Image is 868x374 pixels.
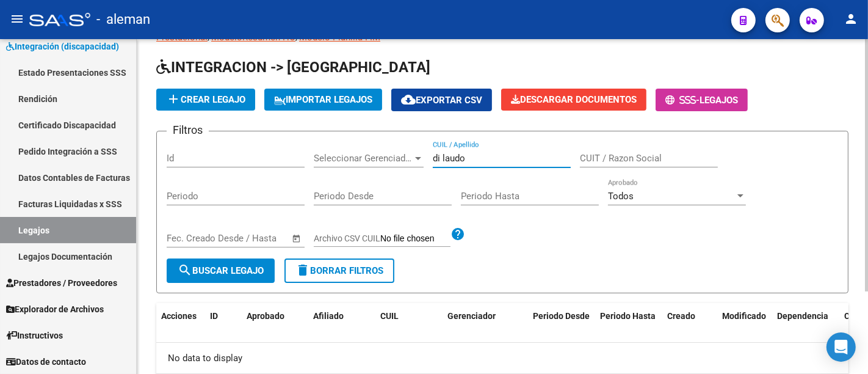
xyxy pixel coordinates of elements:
span: Modificado [722,311,766,321]
span: Crear Legajo [166,94,245,105]
mat-icon: cloud_download [401,92,416,107]
span: Instructivos [6,329,63,342]
datatable-header-cell: Afiliado [308,303,375,343]
span: Gerenciador [447,311,496,321]
span: INTEGRACION -> [GEOGRAPHIC_DATA] [156,59,430,76]
span: Explorador de Archivos [6,302,104,316]
datatable-header-cell: Gerenciador [443,303,528,343]
button: Exportar CSV [391,89,492,111]
span: Seleccionar Gerenciador [314,153,413,164]
mat-icon: person [844,12,858,26]
span: Exportar CSV [401,95,482,106]
button: Buscar Legajo [167,258,275,283]
datatable-header-cell: Aprobado [242,303,291,343]
span: Aprobado [247,311,284,321]
input: Archivo CSV CUIL [380,233,450,244]
span: Prestadores / Proveedores [6,276,117,290]
span: ID [210,311,218,321]
span: Creado [667,311,695,321]
div: Open Intercom Messenger [826,332,856,362]
datatable-header-cell: Periodo Desde [528,303,595,343]
input: Start date [167,233,206,244]
span: CUIL [380,311,399,321]
button: -Legajos [656,89,748,111]
datatable-header-cell: Acciones [156,303,205,343]
span: Todos [608,191,634,202]
span: Afiliado [313,311,344,321]
span: Periodo Desde [533,311,590,321]
mat-icon: add [166,92,181,106]
span: - [665,95,700,106]
mat-icon: help [450,227,465,241]
div: No data to display [156,343,848,373]
span: Acciones [161,311,197,321]
input: End date [217,233,277,244]
datatable-header-cell: Creado [662,303,717,343]
button: Descargar Documentos [501,89,646,111]
button: Crear Legajo [156,89,255,111]
span: Integración (discapacidad) [6,40,119,53]
span: Dependencia [777,311,828,321]
button: Borrar Filtros [284,258,394,283]
mat-icon: search [178,263,192,277]
mat-icon: menu [10,12,24,26]
datatable-header-cell: Dependencia [772,303,839,343]
span: IMPORTAR LEGAJOS [274,94,372,105]
span: Datos de contacto [6,355,86,369]
span: Legajos [700,95,738,106]
datatable-header-cell: Modificado [717,303,772,343]
mat-icon: delete [295,263,310,277]
span: Archivo CSV CUIL [314,233,380,243]
button: IMPORTAR LEGAJOS [264,89,382,111]
span: Periodo Hasta [600,311,656,321]
span: Descargar Documentos [511,94,637,105]
span: - aleman [96,6,150,33]
span: Borrar Filtros [295,265,383,276]
h3: Filtros [167,122,209,139]
span: Buscar Legajo [178,265,264,276]
button: Open calendar [290,232,304,246]
datatable-header-cell: ID [205,303,242,343]
datatable-header-cell: CUIL [375,303,443,343]
datatable-header-cell: Periodo Hasta [595,303,662,343]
